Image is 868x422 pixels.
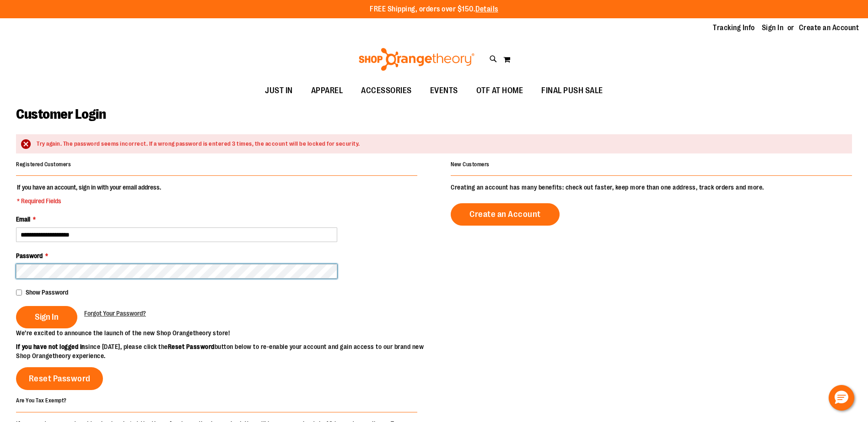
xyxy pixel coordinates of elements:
p: since [DATE], please click the button below to re-enable your account and gain access to our bran... [16,342,434,360]
a: APPAREL [302,80,352,101]
span: OTF AT HOME [476,80,523,101]
strong: Are You Tax Exempt? [16,397,67,404]
legend: If you have an account, sign in with your email address. [16,183,162,206]
span: FINAL PUSH SALE [541,80,603,101]
strong: Reset Password [168,343,215,350]
strong: If you have not logged in [16,343,85,350]
p: We’re excited to announce the launch of the new Shop Orangetheory store! [16,328,434,338]
a: Create an Account [799,23,859,33]
a: Tracking Info [713,23,755,33]
strong: New Customers [451,161,490,168]
span: JUST IN [265,80,293,101]
a: Create an Account [451,203,560,226]
span: Customer Login [16,106,106,122]
span: Forgot Your Password? [84,310,146,317]
button: Sign In [16,306,77,328]
span: Reset Password [29,374,91,384]
a: ACCESSORIES [352,80,421,101]
a: OTF AT HOME [467,80,533,101]
span: EVENTS [430,80,458,101]
p: FREE Shipping, orders over $150. [370,4,498,15]
div: Try again. The password seems incorrect. If a wrong password is entered 3 times, the account will... [37,140,843,148]
span: Sign In [35,312,59,322]
a: Details [475,5,498,13]
a: FINAL PUSH SALE [532,80,612,101]
span: ACCESSORIES [361,80,412,101]
span: APPAREL [311,80,343,101]
span: * Required Fields [17,196,161,206]
span: Password [16,252,43,259]
img: Shop Orangetheory [357,48,476,71]
a: JUST IN [256,80,302,101]
button: Hello, have a question? Let’s chat. [829,385,854,411]
a: EVENTS [421,80,467,101]
a: Reset Password [16,367,103,390]
span: Create an Account [469,209,541,219]
span: Show Password [26,289,68,296]
a: Forgot Your Password? [84,309,146,318]
a: Sign In [762,23,784,33]
strong: Registered Customers [16,161,71,168]
p: Creating an account has many benefits: check out faster, keep more than one address, track orders... [451,183,852,192]
span: Email [16,216,30,223]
